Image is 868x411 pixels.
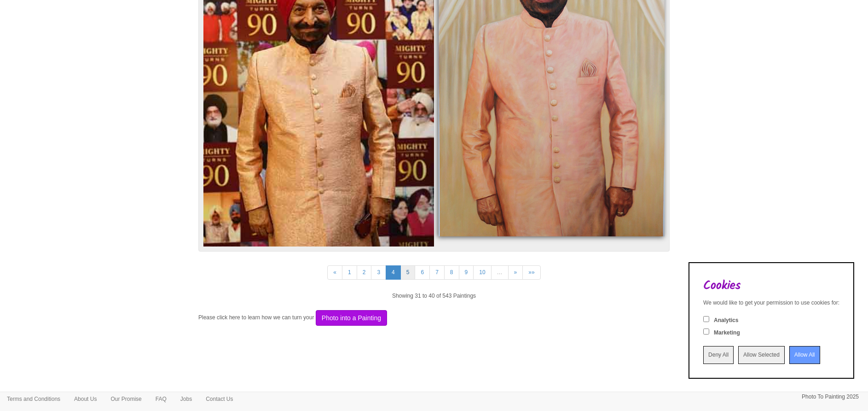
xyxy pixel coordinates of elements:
[714,329,740,337] label: Marketing
[415,265,430,280] a: 6
[67,392,104,406] a: About Us
[316,310,387,326] button: Photo into a Painting
[199,392,240,406] a: Contact Us
[149,392,174,406] a: FAQ
[198,310,670,326] p: Please click here to learn how we can turn your
[459,265,474,280] a: 9
[703,346,734,364] input: Deny All
[738,346,785,364] input: Allow Selected
[371,265,386,280] a: 3
[522,265,540,280] a: »»
[703,279,839,293] h2: Cookies
[104,392,148,406] a: Our Promise
[491,265,509,280] a: …
[714,317,738,324] label: Analytics
[802,392,859,402] p: Photo To Painting 2025
[429,265,445,280] a: 7
[703,299,839,307] div: We would like to get your permission to use cookies for:
[473,265,491,280] a: 10
[444,265,459,280] a: 8
[400,265,416,280] a: 5
[198,291,670,301] p: Showing 31 to 40 of 543 Paintings
[174,392,199,406] a: Jobs
[357,265,372,280] a: 2
[508,265,523,280] a: »
[789,346,820,364] input: Allow All
[327,265,342,280] a: «
[386,265,401,280] a: 4
[314,314,387,321] a: Photo into a Painting
[342,265,357,280] a: 1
